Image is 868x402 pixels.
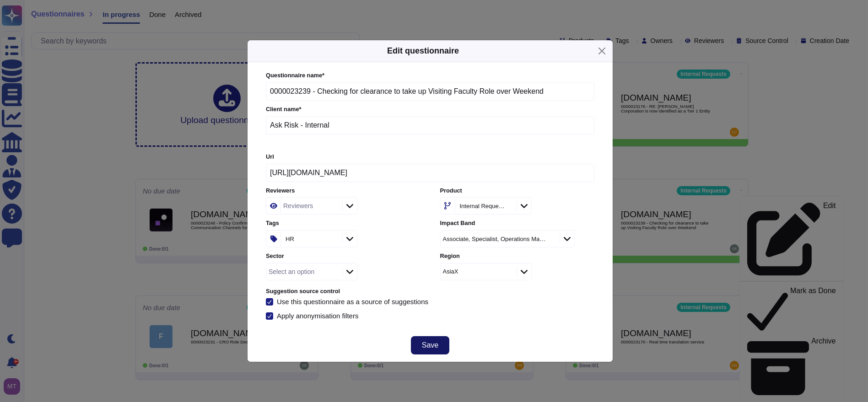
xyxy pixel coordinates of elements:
label: Tags [266,220,420,226]
div: Select an option [269,268,314,275]
div: Use this questionnaire as a source of suggestions [277,298,428,305]
label: Product [440,188,594,194]
label: Impact Band [440,220,594,226]
label: Questionnaire name [266,73,594,79]
span: Save [422,342,438,349]
input: Enter questionnaire name [266,82,594,101]
div: Apply anonymisation filters [277,312,360,319]
h5: Edit questionnaire [387,45,459,57]
label: Client name [266,107,594,113]
button: Save [411,336,449,354]
div: HR [286,236,294,242]
div: Associate, Specialist, Operations Manager [443,236,548,242]
label: Url [266,154,594,160]
button: Close [595,44,609,58]
label: Suggestion source control [266,289,594,295]
input: Enter company name of the client [266,116,594,134]
div: AsiaX [443,268,458,274]
label: Reviewers [266,188,420,194]
div: Internal Requests [460,203,505,209]
label: Sector [266,253,420,259]
input: Online platform url [266,164,594,182]
div: Reviewers [283,203,313,209]
label: Region [440,253,594,259]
